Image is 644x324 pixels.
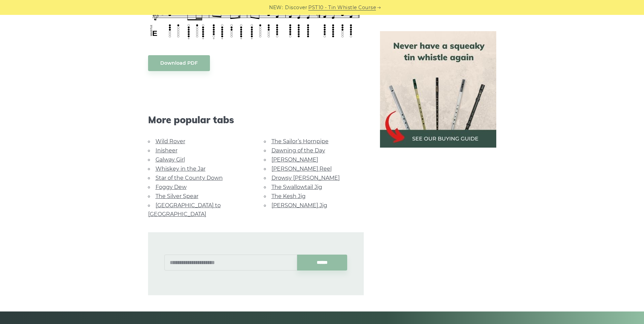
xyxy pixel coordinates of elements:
a: Inisheer [156,147,177,154]
a: Wild Rover [156,138,185,145]
a: [GEOGRAPHIC_DATA] to [GEOGRAPHIC_DATA] [148,202,221,217]
img: tin whistle buying guide [380,31,496,148]
span: More popular tabs [148,114,364,126]
a: The Swallowtail Jig [271,184,322,190]
a: Foggy Dew [156,184,187,190]
span: NEW: [269,4,283,12]
a: [PERSON_NAME] [271,156,318,163]
a: [PERSON_NAME] Jig [271,202,327,209]
a: [PERSON_NAME] Reel [271,166,332,172]
a: Drowsy [PERSON_NAME] [271,175,340,181]
a: The Silver Spear [156,193,198,199]
a: The Kesh Jig [271,193,306,199]
a: Whiskey in the Jar [156,166,206,172]
a: Star of the County Down [156,175,223,181]
a: The Sailor’s Hornpipe [271,138,329,145]
a: PST10 - Tin Whistle Course [308,4,376,12]
a: Galway Girl [156,156,185,163]
span: Discover [285,4,307,12]
a: Dawning of the Day [271,147,325,154]
a: Download PDF [148,55,210,71]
